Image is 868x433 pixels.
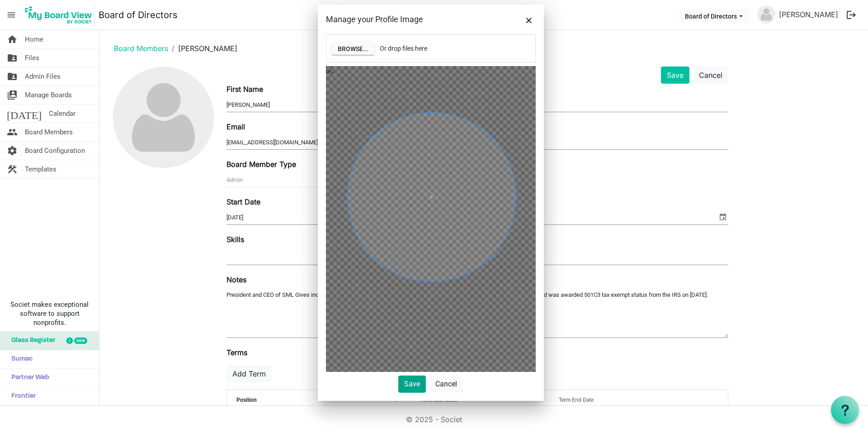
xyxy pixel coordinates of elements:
[226,347,247,358] label: Terms
[7,142,18,160] span: settings
[236,397,257,403] span: Position
[25,67,61,86] span: Admin Files
[7,30,18,48] span: home
[7,105,42,123] span: [DATE]
[717,211,728,223] span: select
[25,160,57,178] span: Templates
[226,84,263,95] label: First Name
[25,30,43,48] span: Home
[99,6,178,24] a: Board of Directors
[226,121,245,132] label: Email
[49,105,75,123] span: Calendar
[332,42,374,55] button: Browse...
[7,350,33,368] span: Sumac
[7,86,18,104] span: switch_account
[522,13,536,26] button: Close
[757,5,775,24] img: no-profile-picture.svg
[25,123,73,141] span: Board Members
[420,397,457,403] span: Term Start Date
[3,6,20,24] span: menu
[7,387,36,405] span: Frontier
[25,86,72,104] span: Manage Boards
[7,49,18,67] span: folder_shared
[226,234,244,245] label: Skills
[7,160,18,178] span: construction
[406,415,462,424] a: © 2025 - Societ
[380,45,427,52] span: Or drop files here
[25,142,85,160] span: Board Configuration
[226,274,246,285] label: Notes
[114,44,168,53] a: Board Members
[226,196,260,207] label: Start Date
[679,10,749,22] button: Board of Directors dropdownbutton
[7,67,18,86] span: folder_shared
[559,397,594,403] span: Term End Date
[398,376,426,393] button: Save
[661,67,689,84] button: Save
[168,43,237,54] li: [PERSON_NAME]
[7,332,55,350] span: Glass Register
[226,365,272,382] button: Add Term
[22,4,95,26] img: My Board View Logo
[226,159,296,170] label: Board Member Type
[775,5,842,24] a: [PERSON_NAME]
[842,5,861,24] button: logout
[113,67,214,168] img: no-profile-picture.svg
[326,13,494,26] div: Manage your Profile Image
[74,338,87,344] div: new
[22,4,99,26] a: My Board View Logo
[25,49,39,67] span: Files
[429,376,463,393] button: Cancel
[4,300,95,327] span: Societ makes exceptional software to support nonprofits.
[7,123,18,141] span: people
[693,67,728,84] button: Cancel
[7,369,49,387] span: Partner Web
